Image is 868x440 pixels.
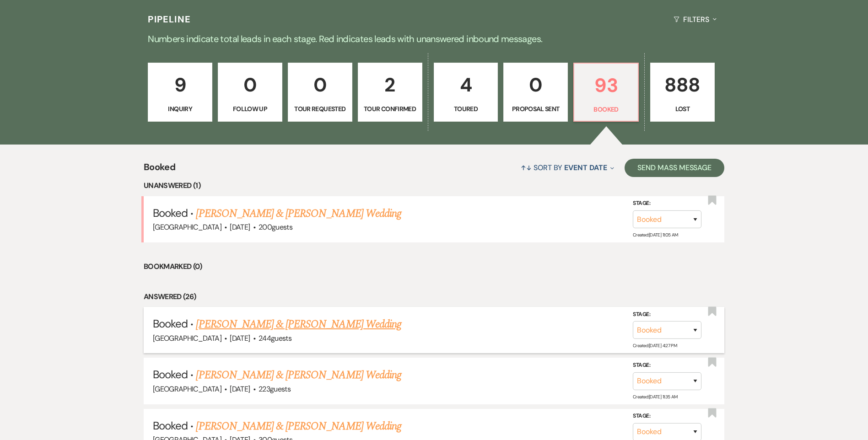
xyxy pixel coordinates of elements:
span: Created: [DATE] 11:05 AM [633,232,678,238]
a: [PERSON_NAME] & [PERSON_NAME] Wedding [196,316,401,333]
span: Booked [153,367,188,381]
p: Proposal Sent [509,104,562,114]
p: 0 [509,70,562,100]
span: 200 guests [259,222,292,232]
p: 888 [656,70,709,100]
span: Booked [153,317,188,331]
p: 9 [154,70,206,100]
li: Unanswered (1) [144,180,724,192]
label: Stage: [633,310,701,320]
p: Inquiry [154,104,206,114]
a: 4Toured [434,63,498,122]
label: Stage: [633,360,701,370]
a: [PERSON_NAME] & [PERSON_NAME] Wedding [196,367,401,383]
span: Booked [153,206,188,220]
a: 9Inquiry [148,63,212,122]
span: 223 guests [259,384,291,394]
span: Created: [DATE] 4:27 PM [633,343,677,349]
span: [DATE] [230,333,250,343]
li: Bookmarked (0) [144,261,724,273]
span: Event Date [564,163,607,172]
a: 0Follow Up [218,63,282,122]
span: [GEOGRAPHIC_DATA] [153,222,221,232]
span: [GEOGRAPHIC_DATA] [153,384,221,394]
span: Booked [153,419,188,433]
p: 0 [294,70,346,100]
p: Booked [580,104,632,114]
p: 4 [440,70,492,100]
span: 244 guests [259,333,291,343]
p: Follow Up [224,104,276,114]
p: 93 [580,70,632,101]
label: Stage: [633,411,701,421]
span: ↑↓ [521,163,532,172]
p: Lost [656,104,709,114]
a: [PERSON_NAME] & [PERSON_NAME] Wedding [196,418,401,435]
button: Send Mass Message [625,159,724,177]
span: [DATE] [230,222,250,232]
button: Sort By Event Date [517,156,618,180]
p: 2 [364,70,416,100]
span: [DATE] [230,384,250,394]
span: Booked [144,160,175,180]
a: 0Proposal Sent [503,63,568,122]
a: 93Booked [573,63,639,122]
a: 888Lost [650,63,715,122]
p: Numbers indicate total leads in each stage. Red indicates leads with unanswered inbound messages. [105,32,764,46]
p: Tour Confirmed [364,104,416,114]
label: Stage: [633,199,701,209]
h3: Pipeline [148,13,191,26]
p: 0 [224,70,276,100]
span: [GEOGRAPHIC_DATA] [153,333,221,343]
p: Tour Requested [294,104,346,114]
span: Created: [DATE] 11:35 AM [633,394,677,400]
a: [PERSON_NAME] & [PERSON_NAME] Wedding [196,205,401,222]
button: Filters [670,7,720,32]
li: Answered (26) [144,291,724,303]
a: 2Tour Confirmed [358,63,422,122]
p: Toured [440,104,492,114]
a: 0Tour Requested [288,63,352,122]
